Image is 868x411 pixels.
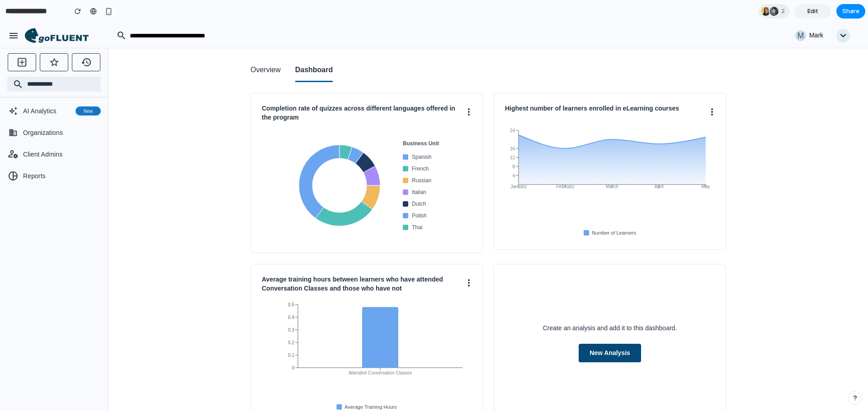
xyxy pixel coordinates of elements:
[842,7,859,16] span: Share
[836,4,865,18] button: Share
[807,7,818,16] span: Edit
[795,4,831,18] a: Edit
[781,7,788,16] span: 2
[759,4,789,18] div: 2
